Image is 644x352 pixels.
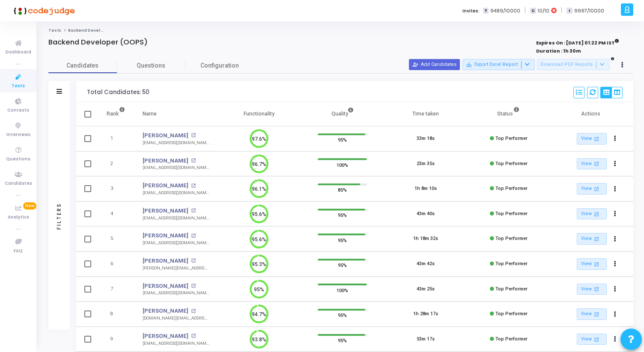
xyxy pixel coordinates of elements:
button: Actions [609,183,621,195]
a: [PERSON_NAME] [143,332,188,340]
a: [PERSON_NAME] [143,181,188,190]
nav: breadcrumb [48,28,633,33]
td: 9 [98,327,134,352]
div: [EMAIL_ADDRESS][DOMAIN_NAME] [143,340,209,347]
span: FAQ [14,248,23,255]
td: 2 [98,151,134,177]
div: 53m 17s [417,336,435,343]
button: Actions [609,308,621,320]
mat-icon: open_in_new [191,309,196,314]
strong: Expires On : [DATE] 01:22 PM IST [536,37,619,47]
th: Status [467,102,550,126]
th: Functionality [218,102,301,126]
div: 43m 25s [417,286,435,293]
a: View [577,158,607,170]
span: 9997/10000 [574,7,604,15]
a: View [577,208,607,220]
span: Top Performer [495,336,528,342]
th: Quality [301,102,384,126]
span: 85% [338,186,347,194]
a: [PERSON_NAME] [143,231,188,240]
span: Questions [6,156,30,163]
span: C [530,8,536,14]
span: T [483,8,489,14]
a: Tests [48,28,61,33]
mat-icon: open_in_new [593,311,600,318]
div: 43m 40s [417,210,435,218]
button: Actions [609,158,621,170]
div: Time taken [412,109,439,118]
mat-icon: open_in_new [593,285,600,293]
mat-icon: save_alt [466,62,472,68]
span: Top Performer [495,161,528,166]
mat-icon: open_in_new [191,133,196,138]
span: Top Performer [495,186,528,191]
a: [PERSON_NAME] [143,307,188,315]
mat-icon: open_in_new [191,183,196,188]
span: Top Performer [495,311,528,317]
span: New [23,202,36,210]
span: 95% [338,336,347,345]
td: 5 [98,226,134,251]
span: Candidates [5,180,32,187]
div: 33m 18s [417,135,435,142]
div: 23m 35s [417,160,435,168]
a: View [577,258,607,270]
a: View [577,133,607,145]
button: Add Candidates [409,59,460,70]
mat-icon: open_in_new [593,260,600,268]
div: 1h 28m 17s [413,311,438,318]
div: Name [143,109,157,118]
span: 95% [338,261,347,269]
span: Tests [12,83,25,90]
mat-icon: open_in_new [593,235,600,243]
mat-icon: open_in_new [593,160,600,167]
button: Actions [609,258,621,270]
div: [EMAIL_ADDRESS][DOMAIN_NAME] [143,290,209,296]
a: [PERSON_NAME] [143,282,188,290]
div: [EMAIL_ADDRESS][DOMAIN_NAME] [143,240,209,246]
div: Total Candidates: 50 [87,89,149,96]
h4: Backend Developer (OOPS) [48,38,148,47]
img: logo [11,2,75,19]
span: I [566,8,572,14]
a: [PERSON_NAME] [143,207,188,215]
label: Invites: [462,7,480,15]
a: View [577,284,607,295]
mat-icon: person_add_alt [412,62,418,68]
td: 4 [98,201,134,227]
span: Candidates [48,61,117,70]
mat-icon: open_in_new [593,336,600,343]
td: 8 [98,302,134,327]
div: [EMAIL_ADDRESS][DOMAIN_NAME] [143,215,209,222]
button: Actions [609,208,621,220]
div: [EMAIL_ADDRESS][DOMAIN_NAME] [143,165,209,171]
button: Export Excel Report [462,59,535,70]
span: | [561,6,562,15]
span: Interviews [6,131,30,139]
td: 6 [98,251,134,277]
mat-icon: open_in_new [593,210,600,218]
th: Actions [550,102,633,126]
div: [EMAIL_ADDRESS][DOMAIN_NAME] [143,190,209,196]
span: Questions [117,61,185,70]
mat-icon: open_in_new [191,284,196,288]
button: Actions [609,333,621,345]
mat-icon: open_in_new [191,234,196,238]
mat-icon: open_in_new [191,258,196,263]
div: Filters [55,169,63,263]
span: Top Performer [495,136,528,141]
a: [PERSON_NAME] [143,257,188,265]
div: [DOMAIN_NAME][EMAIL_ADDRESS][DOMAIN_NAME] [143,315,209,322]
button: Download PDF Reports [537,59,610,70]
button: Actions [609,283,621,295]
strong: Duration : 1h 30m [536,47,581,54]
div: [PERSON_NAME][EMAIL_ADDRESS][DOMAIN_NAME] [143,265,209,272]
mat-icon: open_in_new [191,334,196,338]
a: [PERSON_NAME] [143,157,188,165]
mat-icon: open_in_new [191,158,196,163]
span: Analytics [8,214,29,221]
a: View [577,308,607,320]
span: 95% [338,236,347,244]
